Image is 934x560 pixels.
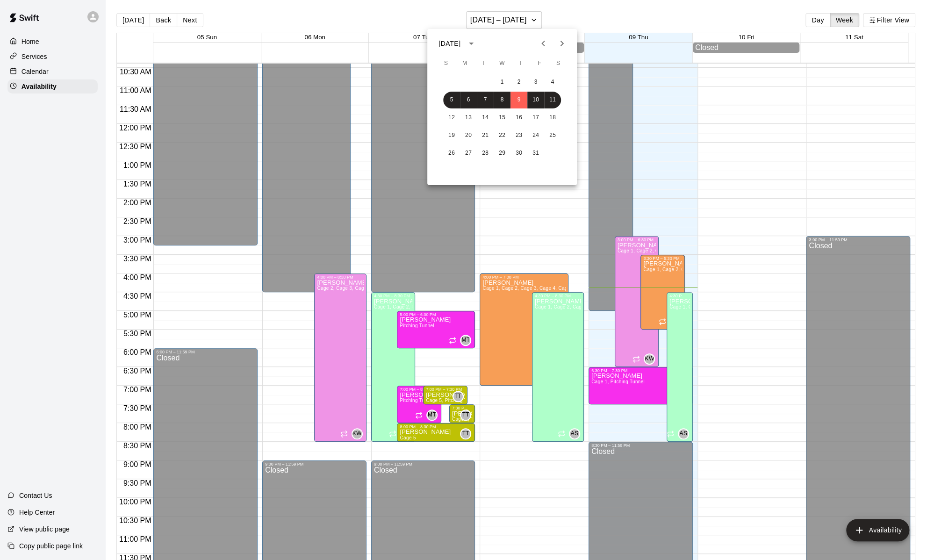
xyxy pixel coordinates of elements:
button: 24 [527,127,544,144]
button: 26 [443,145,460,162]
button: 13 [460,109,477,126]
button: 2 [510,74,527,91]
button: 19 [443,127,460,144]
button: 16 [510,109,527,126]
span: Friday [531,54,548,73]
span: Saturday [550,54,567,73]
button: 23 [510,127,527,144]
button: 18 [544,109,561,126]
div: [DATE] [438,39,460,49]
button: 27 [460,145,477,162]
button: 12 [443,109,460,126]
button: 8 [494,92,510,108]
button: 28 [477,145,494,162]
button: 10 [527,92,544,108]
button: Next month [553,34,571,53]
button: 30 [510,145,527,162]
button: 9 [510,92,527,108]
button: 1 [494,74,510,91]
span: Tuesday [475,54,492,73]
button: Previous month [534,34,553,53]
button: 6 [460,92,477,108]
button: calendar view is open, switch to year view [463,36,479,51]
button: 31 [527,145,544,162]
button: 7 [477,92,494,108]
button: 25 [544,127,561,144]
button: 20 [460,127,477,144]
button: 29 [494,145,510,162]
span: Monday [456,54,473,73]
button: 11 [544,92,561,108]
span: Wednesday [494,54,510,73]
button: 5 [443,92,460,108]
span: Sunday [438,54,454,73]
button: 15 [494,109,510,126]
button: 3 [527,74,544,91]
button: 14 [477,109,494,126]
span: Thursday [512,54,529,73]
button: 22 [494,127,510,144]
button: 21 [477,127,494,144]
button: 4 [544,74,561,91]
button: 17 [527,109,544,126]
